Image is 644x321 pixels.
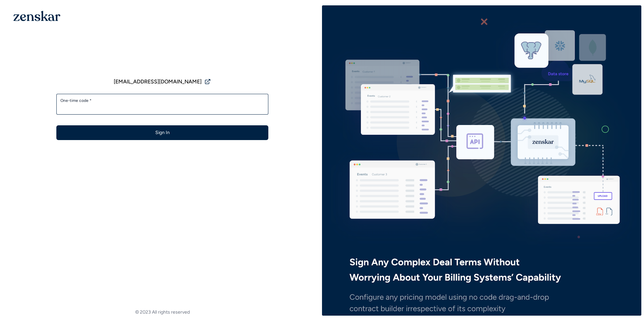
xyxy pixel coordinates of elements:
[56,125,268,140] button: Sign In
[60,98,264,103] label: One-time code *
[13,11,60,21] img: 1OGAJ2xQqyY4LXKgY66KYq0eOWRCkrZdAb3gUhuVAqdWPZE9SRJmCz+oDMSn4zDLXe31Ii730ItAGKgCKgCCgCikA4Av8PJUP...
[3,309,322,316] footer: © 2023 All rights reserved
[114,78,202,86] span: [EMAIL_ADDRESS][DOMAIN_NAME]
